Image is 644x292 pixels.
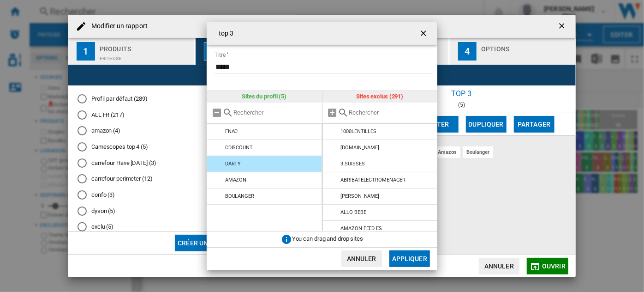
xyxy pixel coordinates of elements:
md-icon: Tout ajouter [327,107,338,118]
button: Annuler [341,250,382,267]
md-icon: Tout retirer [211,107,222,118]
h4: top 3 [214,29,234,38]
button: getI18NText('BUTTONS.CLOSE_DIALOG') [415,24,434,43]
input: Rechercher [349,109,433,116]
input: Rechercher [233,109,317,116]
div: [DOMAIN_NAME] [340,145,379,151]
div: CDISCOUNT [225,145,253,151]
div: AMAZON [225,177,246,183]
span: You can drag and drop sites [292,235,363,242]
div: ABRIBATELECTROMENAGER [340,177,405,183]
div: ALLO BEBE [340,209,366,215]
div: [PERSON_NAME] [340,193,379,199]
div: 1000LENTILLES [340,128,376,134]
button: Appliquer [389,250,430,267]
div: DARTY [225,161,241,167]
div: 3 SUISSES [340,161,364,167]
div: Sites du profil (5) [207,91,322,102]
div: AMAZON FEED ES [340,225,382,231]
div: BOULANGER [225,193,254,199]
ng-md-icon: getI18NText('BUTTONS.CLOSE_DIALOG') [419,29,430,40]
div: Sites exclus (291) [322,91,438,102]
div: FNAC [225,128,238,134]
